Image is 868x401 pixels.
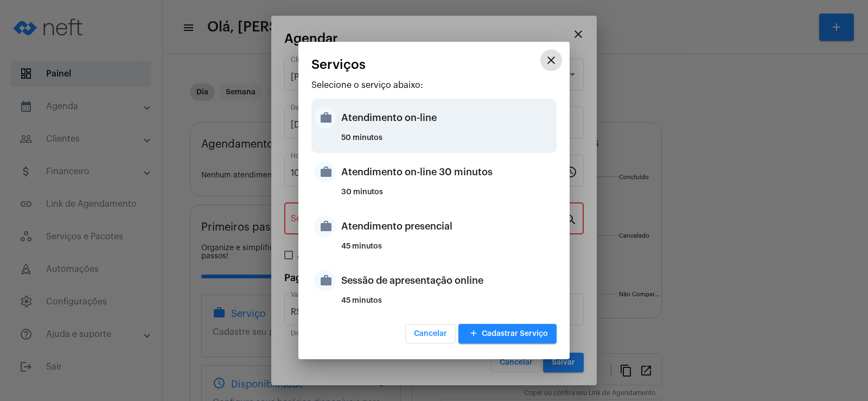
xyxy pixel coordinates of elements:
button: Cancelar [405,324,456,343]
div: 30 minutos [341,188,554,205]
mat-icon: close [545,54,558,67]
mat-icon: work [314,270,336,291]
span: Serviços [311,58,366,72]
div: Atendimento on-line [341,101,554,134]
mat-icon: work [314,107,336,129]
div: 50 minutos [341,134,554,150]
span: Cancelar [414,330,447,338]
div: Atendimento on-line 30 minutos [341,156,554,188]
div: Sessão de apresentação online [341,264,554,297]
div: 45 minutos [341,243,554,259]
div: Atendimento presencial [341,210,554,243]
mat-icon: work [314,215,336,237]
p: Selecione o serviço abaixo: [311,80,557,90]
button: Cadastrar Serviço [458,324,557,343]
mat-icon: work [314,161,336,183]
div: 45 minutos [341,297,554,313]
mat-icon: add [467,327,480,341]
span: Cadastrar Serviço [467,330,548,338]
